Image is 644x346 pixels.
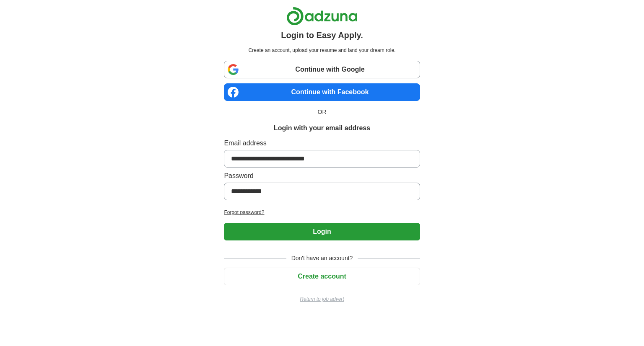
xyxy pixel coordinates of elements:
a: Continue with Facebook [224,83,420,101]
a: Return to job advert [224,295,420,303]
button: Login [224,223,420,240]
label: Password [224,171,420,181]
span: Don't have an account? [286,254,358,263]
img: Adzuna logo [286,7,358,26]
a: Forgot password? [224,209,420,216]
h1: Login with your email address [274,123,370,133]
a: Continue with Google [224,61,420,78]
span: OR [313,108,332,116]
a: Create account [224,273,420,280]
p: Create an account, upload your resume and land your dream role. [226,46,418,54]
button: Create account [224,268,420,285]
h1: Login to Easy Apply. [281,29,363,41]
label: Email address [224,138,420,148]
